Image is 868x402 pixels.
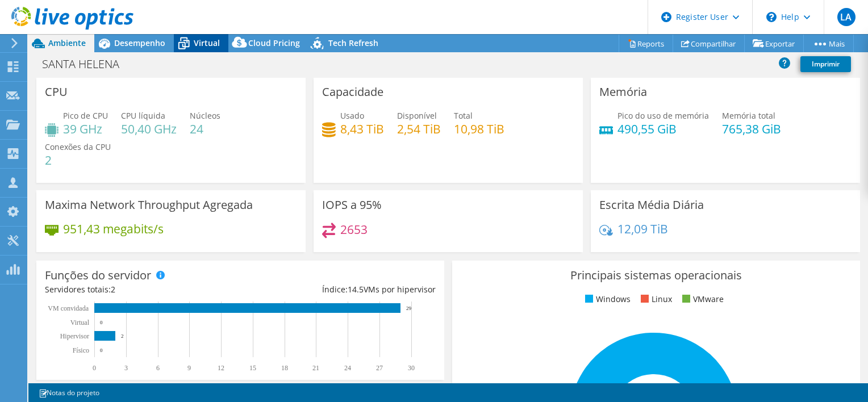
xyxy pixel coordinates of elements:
span: Desempenho [114,37,165,48]
span: Cloud Pricing [248,37,300,48]
span: Total [454,110,473,121]
div: Servidores totais: [45,283,240,296]
h3: Escrita Média Diária [599,199,704,211]
h3: Maxima Network Throughput Agregada [45,199,253,211]
span: CPU líquida [121,110,165,121]
li: VMware [679,293,724,305]
h4: 765,38 GiB [722,123,781,135]
span: Pico de CPU [63,110,108,121]
text: 0 [100,347,103,353]
text: 2 [121,333,124,339]
a: Notas do projeto [31,386,107,400]
h4: 2 [45,154,111,166]
a: Exportar [744,35,804,52]
span: 14.5 [348,284,364,295]
h4: 490,55 GiB [617,123,709,135]
h4: 8,43 TiB [340,123,384,135]
span: LA [837,8,856,26]
span: Conexões da CPU [45,141,111,152]
text: Hipervisor [60,332,89,340]
h3: CPU [45,86,68,98]
text: 27 [376,364,383,372]
h4: 951,43 megabits/s [63,223,164,235]
h4: 24 [190,123,220,135]
span: Disponível [397,110,437,121]
h3: Memória [599,86,647,98]
a: Mais [803,35,854,52]
h3: IOPS a 95% [322,199,382,211]
span: Virtual [194,37,220,48]
text: 21 [312,364,319,372]
text: 3 [124,364,128,372]
text: 18 [281,364,288,372]
h1: SANTA HELENA [37,58,137,70]
h4: 10,98 TiB [454,123,504,135]
li: Linux [638,293,672,305]
h4: 12,09 TiB [617,223,668,235]
span: Ambiente [48,37,86,48]
li: Windows [582,293,631,305]
div: Índice: VMs por hipervisor [240,283,436,296]
text: 0 [93,364,96,372]
span: 2 [111,284,115,295]
text: 24 [344,364,351,372]
h3: Principais sistemas operacionais [461,269,852,282]
text: 29 [406,305,412,311]
text: 0 [100,320,103,325]
text: 6 [156,364,160,372]
span: Tech Refresh [328,37,378,48]
tspan: Físico [73,346,89,354]
span: Memória total [722,110,775,121]
span: Pico do uso de memória [617,110,709,121]
h4: 2,54 TiB [397,123,441,135]
text: 30 [408,364,415,372]
text: VM convidada [48,304,89,312]
a: Compartilhar [673,35,745,52]
text: Virtual [70,319,90,326]
span: Núcleos [190,110,220,121]
svg: \n [766,12,777,22]
h4: 2653 [340,223,368,236]
text: 9 [187,364,191,372]
h4: 50,40 GHz [121,123,177,135]
text: 12 [218,364,224,372]
h4: 39 GHz [63,123,108,135]
h3: Capacidade [322,86,383,98]
a: Reports [619,35,673,52]
span: Usado [340,110,364,121]
h3: Funções do servidor [45,269,151,282]
text: 15 [249,364,256,372]
a: Imprimir [800,56,851,72]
